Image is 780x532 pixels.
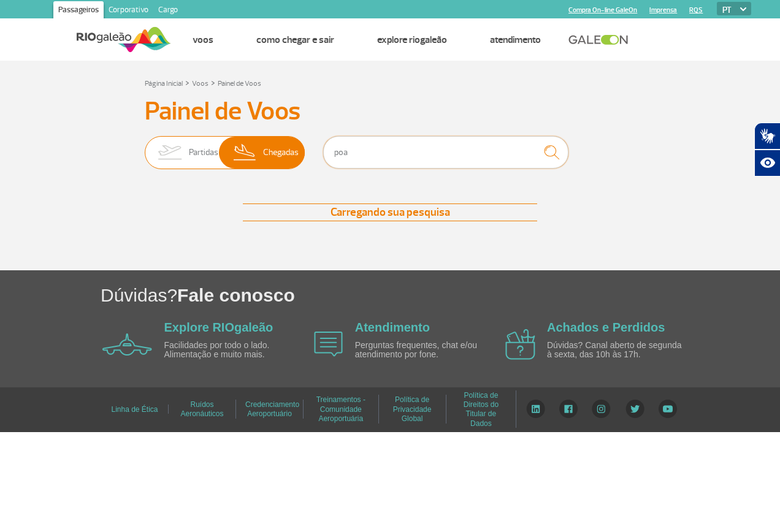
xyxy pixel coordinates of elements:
[316,391,365,427] a: Treinamentos - Comunidade Aeroportuária
[263,137,299,169] span: Chegadas
[323,136,568,169] input: Voo, cidade ou cia aérea
[754,150,780,177] button: Abrir recursos assistivos.
[393,391,432,427] a: Política de Privacidade Global
[568,6,637,14] a: Compra On-line GaleOn
[659,400,677,418] img: YouTube
[192,79,208,88] a: Voos
[218,79,261,88] a: Painel de Voos
[150,137,189,169] img: slider-embarque
[256,34,334,46] a: Como chegar e sair
[53,1,104,21] a: Passageiros
[193,34,213,46] a: Voos
[314,332,343,357] img: airplane icon
[180,396,223,422] a: Ruídos Aeronáuticos
[243,203,537,221] div: Carregando sua pesquisa
[101,283,780,308] h1: Dúvidas?
[164,341,305,360] p: Facilidades por todo o lado. Alimentação e muito mais.
[177,285,295,305] span: Fale conosco
[754,123,780,177] div: Plugin de acessibilidade da Hand Talk.
[490,34,541,46] a: Atendimento
[164,321,273,334] a: Explore RIOgaleão
[102,333,152,355] img: airplane icon
[355,321,430,334] a: Atendimento
[227,137,263,169] img: slider-desembarque
[111,401,158,418] a: Linha de Ética
[526,400,545,418] img: LinkedIn
[505,329,535,360] img: airplane icon
[592,400,611,418] img: Instagram
[689,6,703,14] a: RQS
[211,75,215,89] a: >
[145,79,183,88] a: Página Inicial
[104,1,153,21] a: Corporativo
[559,400,578,418] img: Facebook
[153,1,183,21] a: Cargo
[547,321,665,334] a: Achados e Perdidos
[547,341,688,360] p: Dúvidas? Canal aberto de segunda à sexta, das 10h às 17h.
[185,75,189,89] a: >
[625,400,644,418] img: Twitter
[145,96,635,127] h3: Painel de Voos
[377,34,447,46] a: Explore RIOgaleão
[649,6,677,14] a: Imprensa
[355,341,496,360] p: Perguntas frequentes, chat e/ou atendimento por fone.
[189,137,218,169] span: Partidas
[464,387,499,432] a: Política de Direitos do Titular de Dados
[245,396,299,422] a: Credenciamento Aeroportuário
[754,123,780,150] button: Abrir tradutor de língua de sinais.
